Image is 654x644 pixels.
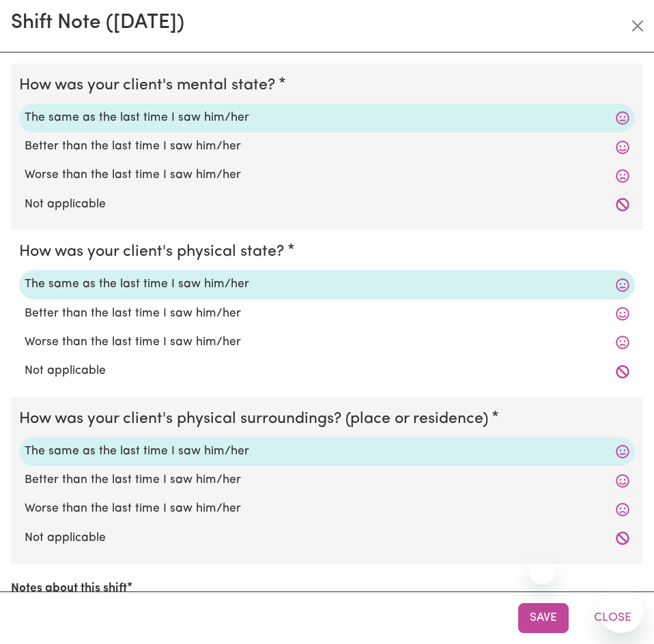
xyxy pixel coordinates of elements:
legend: How was your client's physical surroundings? (place or residence) [19,408,494,432]
label: Notes about this shift [11,580,127,598]
label: The same as the last time I saw him/her [25,276,629,293]
label: The same as the last time I saw him/her [25,109,629,127]
legend: How was your client's mental state? [19,74,281,98]
label: Worse than the last time I saw him/her [25,166,629,184]
label: Better than the last time I saw him/her [25,471,629,489]
label: Better than the last time I saw him/her [25,138,629,156]
button: Save [518,603,569,633]
button: Close [582,603,643,633]
label: Better than the last time I saw him/her [25,305,629,323]
legend: How was your client's physical state? [19,241,289,265]
iframe: Close message [528,557,556,584]
label: Not applicable [25,196,629,214]
button: Close [627,15,649,37]
label: Not applicable [25,529,629,547]
label: Worse than the last time I saw him/her [25,334,629,351]
label: Worse than the last time I saw him/her [25,500,629,518]
iframe: Button to launch messaging window [599,589,643,633]
h2: Shift Note ( [DATE] ) [11,11,184,35]
label: Not applicable [25,362,629,380]
label: The same as the last time I saw him/her [25,443,629,460]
